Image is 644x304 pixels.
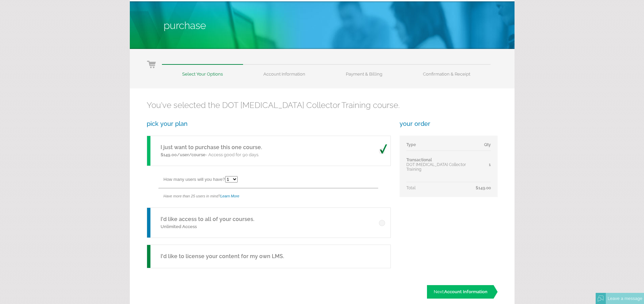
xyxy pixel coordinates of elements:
[476,162,491,167] div: 1
[400,120,498,127] h3: your order
[406,182,476,191] td: Total
[243,64,326,77] li: Account Information
[161,151,262,158] p: - Access good for 90 days.
[406,158,432,162] span: Transactional
[164,20,206,31] span: Purchase
[147,245,390,268] a: I'd like to license your content for my own LMS.
[406,162,466,172] span: DOT [MEDICAL_DATA] Collector Training
[161,216,254,222] a: I'd like access to all of your courses.
[326,64,403,77] li: Payment & Billing
[598,296,604,302] img: Offline
[161,143,262,151] h5: I just want to purchase this one course.
[161,224,197,229] span: Unlimited Access
[403,64,491,77] li: Confirmation & Receipt
[164,189,390,204] div: Have more than 25 users in mind?
[606,293,644,304] div: Leave a message
[427,285,498,299] a: Next:Account Information
[220,194,239,198] a: Learn More
[406,142,476,151] td: Type
[164,173,390,188] div: How many users will you have?
[147,120,390,127] h3: pick your plan
[161,152,206,157] span: $149.00/user/course
[161,252,284,260] h5: I'd like to license your content for my own LMS.
[476,142,491,151] td: Qty
[476,186,491,190] span: $149.00
[162,64,243,77] li: Select Your Options
[444,289,487,294] span: Account Information
[147,100,498,110] h2: You've selected the DOT [MEDICAL_DATA] Collector Training course.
